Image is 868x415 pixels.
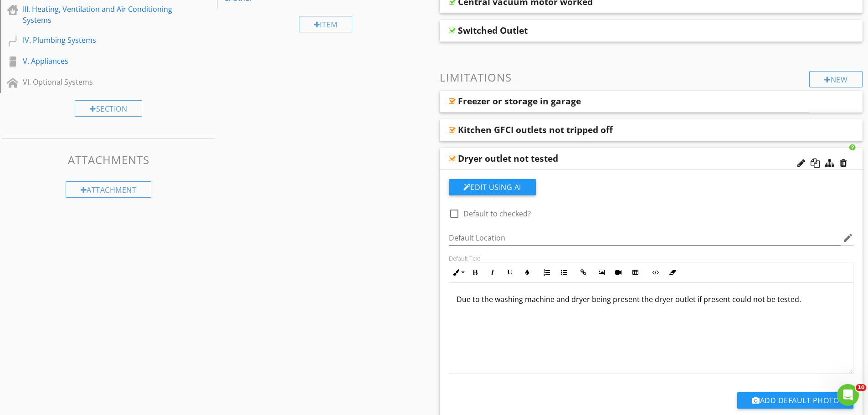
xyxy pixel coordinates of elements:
h3: Limitations [440,71,863,83]
button: Inline Style [449,264,467,281]
span: 10 [856,384,866,391]
div: Attachment [66,181,152,198]
button: Clear Formatting [664,264,681,281]
div: V. Appliances [23,56,174,67]
button: Ordered List [538,264,555,281]
button: Italic (Ctrl+I) [484,264,501,281]
div: VI. Optional Systems [23,77,174,87]
button: Colors [519,264,536,281]
p: Due to the washing machine and dryer being present the dryer outlet if present could not be tested. [457,294,846,305]
div: Switched Outlet [458,25,528,36]
iframe: Intercom live chat [837,384,859,406]
button: Unordered List [555,264,573,281]
button: Edit Using AI [449,179,536,195]
button: Bold (Ctrl+B) [467,264,484,281]
label: Default to checked? [463,209,531,218]
button: Add Default Photo [737,392,853,409]
div: Dryer outlet not tested [458,153,558,164]
button: Insert Table [627,264,644,281]
button: Insert Video [610,264,627,281]
button: Insert Link (Ctrl+K) [575,264,592,281]
button: Insert Image (Ctrl+P) [592,264,610,281]
div: New [809,71,863,87]
button: Underline (Ctrl+U) [501,264,519,281]
div: Kitchen GFCI outlets not tripped off [458,124,613,135]
div: III. Heating, Ventilation and Air Conditioning Systems [23,4,174,26]
div: Freezer or storage in garage [458,96,581,107]
i: edit [842,232,853,243]
div: Section [75,100,142,117]
button: Code View [647,264,664,281]
div: IV. Plumbing Systems [23,35,174,46]
input: Default Location [449,231,841,246]
div: Item [299,16,353,32]
div: Default Text [449,255,854,262]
